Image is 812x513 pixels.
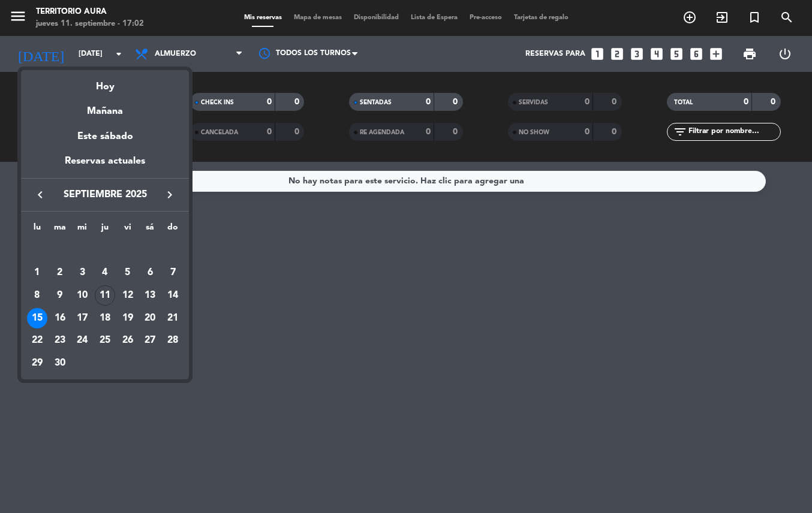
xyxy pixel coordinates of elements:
div: 22 [27,330,47,351]
div: 11 [95,285,115,306]
td: 4 de septiembre de 2025 [94,261,116,284]
div: Mañana [21,95,189,119]
td: 13 de septiembre de 2025 [139,284,162,307]
td: 6 de septiembre de 2025 [139,261,162,284]
td: 8 de septiembre de 2025 [26,284,49,307]
td: 23 de septiembre de 2025 [49,329,71,352]
td: 29 de septiembre de 2025 [26,352,49,375]
div: 13 [140,285,160,306]
td: 24 de septiembre de 2025 [71,329,94,352]
div: Hoy [21,70,189,95]
td: 19 de septiembre de 2025 [116,307,139,330]
div: 18 [95,308,115,328]
div: 10 [72,285,92,306]
th: viernes [116,221,139,239]
i: keyboard_arrow_left [33,188,47,202]
td: 11 de septiembre de 2025 [94,284,116,307]
td: 16 de septiembre de 2025 [49,307,71,330]
div: 12 [118,285,138,306]
div: 8 [27,285,47,306]
td: 2 de septiembre de 2025 [49,261,71,284]
th: lunes [26,221,49,239]
div: 9 [50,285,70,306]
div: 23 [50,330,70,351]
td: 7 de septiembre de 2025 [161,261,184,284]
div: 26 [118,330,138,351]
td: 28 de septiembre de 2025 [161,329,184,352]
td: 18 de septiembre de 2025 [94,307,116,330]
td: 5 de septiembre de 2025 [116,261,139,284]
th: jueves [94,221,116,239]
th: domingo [161,221,184,239]
div: 6 [140,262,160,283]
div: Reservas actuales [21,153,189,178]
th: martes [49,221,71,239]
th: miércoles [71,221,94,239]
div: 17 [72,308,92,328]
td: 21 de septiembre de 2025 [161,307,184,330]
div: 29 [27,353,47,373]
div: 30 [50,353,70,373]
button: keyboard_arrow_left [29,187,51,203]
td: 1 de septiembre de 2025 [26,261,49,284]
span: septiembre 2025 [51,187,159,203]
div: 28 [163,330,183,351]
td: 25 de septiembre de 2025 [94,329,116,352]
div: 19 [118,308,138,328]
div: 24 [72,330,92,351]
div: 5 [118,262,138,283]
td: 22 de septiembre de 2025 [26,329,49,352]
td: 14 de septiembre de 2025 [161,284,184,307]
td: 9 de septiembre de 2025 [49,284,71,307]
td: 10 de septiembre de 2025 [71,284,94,307]
button: keyboard_arrow_right [159,187,181,203]
div: 16 [50,308,70,328]
td: 26 de septiembre de 2025 [116,329,139,352]
td: 15 de septiembre de 2025 [26,307,49,330]
div: 3 [72,262,92,283]
div: 25 [95,330,115,351]
td: 3 de septiembre de 2025 [71,261,94,284]
td: 17 de septiembre de 2025 [71,307,94,330]
th: sábado [139,221,162,239]
div: 21 [163,308,183,328]
div: Este sábado [21,120,189,153]
div: 1 [27,262,47,283]
td: 27 de septiembre de 2025 [139,329,162,352]
div: 27 [140,330,160,351]
td: 30 de septiembre de 2025 [49,352,71,375]
td: SEP. [26,239,184,262]
div: 7 [163,262,183,283]
td: 12 de septiembre de 2025 [116,284,139,307]
div: 4 [95,262,115,283]
td: 20 de septiembre de 2025 [139,307,162,330]
div: 15 [27,308,47,328]
i: keyboard_arrow_right [163,188,177,202]
div: 14 [163,285,183,306]
div: 2 [50,262,70,283]
div: 20 [140,308,160,328]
